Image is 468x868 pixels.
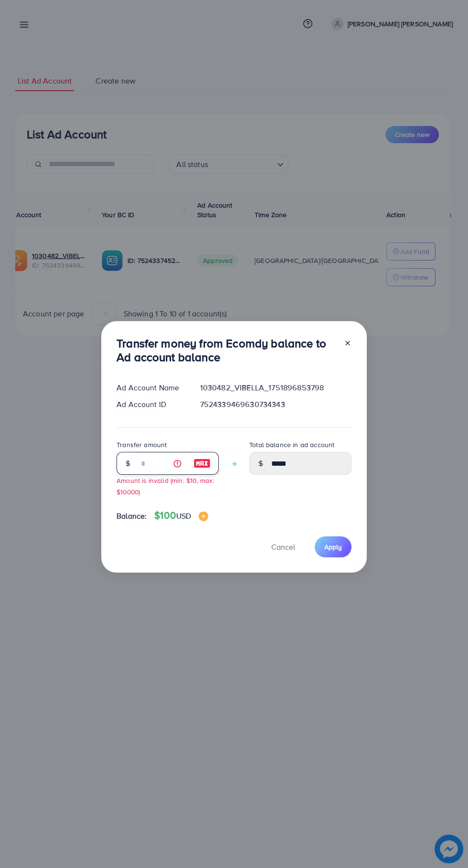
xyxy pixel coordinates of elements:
span: Cancel [271,542,295,552]
h4: $100 [154,510,208,522]
label: Transfer amount [117,440,167,450]
img: image [193,458,211,469]
h3: Transfer money from Ecomdy balance to Ad account balance [117,336,336,364]
div: 1030482_VIBELLA_1751896853798 [192,382,359,393]
label: Total balance in ad account [249,440,334,450]
span: Balance: [117,511,147,522]
div: Ad Account ID [109,399,192,410]
div: 7524339469630734343 [192,399,359,410]
img: image [199,512,208,521]
small: Amount is invalid (min: $10, max: $10000) [117,476,214,496]
button: Cancel [259,536,307,557]
span: USD [176,511,191,521]
button: Apply [315,536,351,557]
div: Ad Account Name [109,382,192,393]
span: Apply [324,542,342,552]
